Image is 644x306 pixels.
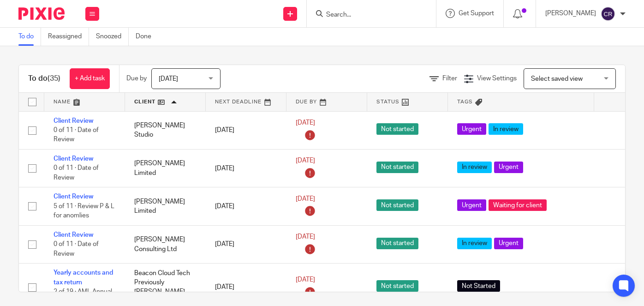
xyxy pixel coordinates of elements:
span: Not started [376,280,418,292]
span: 0 of 11 · Date of Review [54,127,99,143]
span: Get Support [459,10,494,17]
td: [DATE] [206,149,286,187]
a: Client Review [54,118,93,124]
span: [DATE] [296,196,315,202]
a: Client Review [54,193,93,200]
p: Due by [126,74,147,83]
span: Urgent [494,238,523,249]
span: [DATE] [296,276,315,283]
a: Client Review [54,156,93,162]
span: 0 of 11 · Date of Review [54,241,99,257]
span: 0 of 11 · Date of Review [54,165,99,181]
td: [DATE] [206,111,286,149]
span: Urgent [457,199,486,211]
span: Not started [376,123,418,135]
span: Urgent [457,123,486,135]
span: 5 of 11 · Review P & L for anomlies [54,203,114,219]
span: Select saved view [531,76,583,82]
span: In review [457,162,492,173]
td: [DATE] [206,225,286,263]
td: [PERSON_NAME] Studio [125,111,206,149]
td: [DATE] [206,187,286,225]
span: View Settings [477,75,517,82]
span: Urgent [494,162,523,173]
span: [DATE] [159,76,178,82]
a: To do [18,28,41,46]
input: Search [325,11,408,19]
span: 2 of 19 · AML Annual Review [54,288,112,305]
td: [PERSON_NAME] Consulting Ltd [125,225,206,263]
span: Filter [442,75,457,82]
a: Reassigned [48,28,89,46]
span: Tags [457,99,473,104]
img: Pixie [18,7,65,20]
span: [DATE] [296,120,315,126]
span: Not started [376,162,418,173]
p: [PERSON_NAME] [545,9,596,18]
a: Done [136,28,158,46]
a: Yearly accounts and tax return [54,270,113,285]
span: [DATE] [296,158,315,164]
span: Not started [376,199,418,211]
td: [PERSON_NAME] Limited [125,149,206,187]
span: In review [489,123,523,135]
span: Not started [376,238,418,249]
a: Client Review [54,232,93,238]
span: Not Started [457,280,500,292]
span: [DATE] [296,234,315,240]
span: Waiting for client [489,199,547,211]
span: (35) [48,75,60,82]
a: Snoozed [96,28,129,46]
h1: To do [28,74,60,84]
td: [PERSON_NAME] Limited [125,187,206,225]
a: + Add task [70,68,110,89]
img: svg%3E [601,6,615,21]
span: In review [457,238,492,249]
